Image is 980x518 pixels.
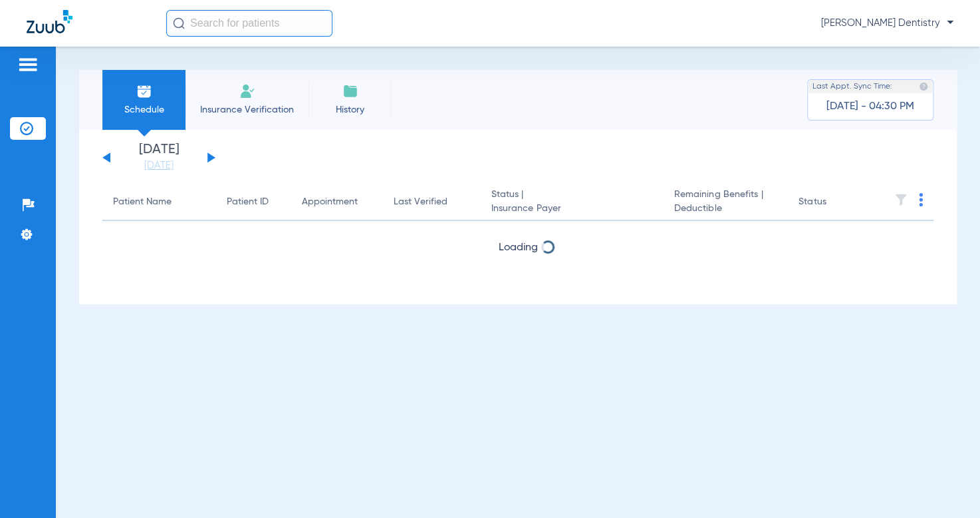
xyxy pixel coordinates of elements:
[119,159,199,172] a: [DATE]
[302,195,372,209] div: Appointment
[318,103,382,117] span: History
[166,10,332,37] input: Search for patients
[914,454,980,518] iframe: Chat Widget
[195,103,299,117] span: Insurance Verification
[113,195,172,209] div: Patient Name
[491,202,652,216] span: Insurance Payer
[499,242,538,253] span: Loading
[119,143,199,172] li: [DATE]
[342,83,358,99] img: History
[919,82,928,91] img: last sync help info
[226,195,268,209] div: Patient ID
[17,57,39,73] img: hamburger-icon
[919,193,923,206] img: group-dot-blue.svg
[394,195,470,209] div: Last Verified
[788,184,878,221] th: Status
[239,83,255,99] img: Manual Insurance Verification
[27,10,72,33] img: Zuub Logo
[663,184,788,221] th: Remaining Benefits |
[173,17,185,29] img: Search Icon
[394,195,447,209] div: Last Verified
[136,83,152,99] img: Schedule
[826,100,914,113] span: [DATE] - 04:30 PM
[113,195,205,209] div: Patient Name
[894,193,908,206] img: filter.svg
[480,184,663,221] th: Status |
[821,17,953,30] span: [PERSON_NAME] Dentistry
[112,103,176,117] span: Schedule
[302,195,358,209] div: Appointment
[812,80,892,93] span: Last Appt. Sync Time:
[674,202,777,216] span: Deductible
[226,195,280,209] div: Patient ID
